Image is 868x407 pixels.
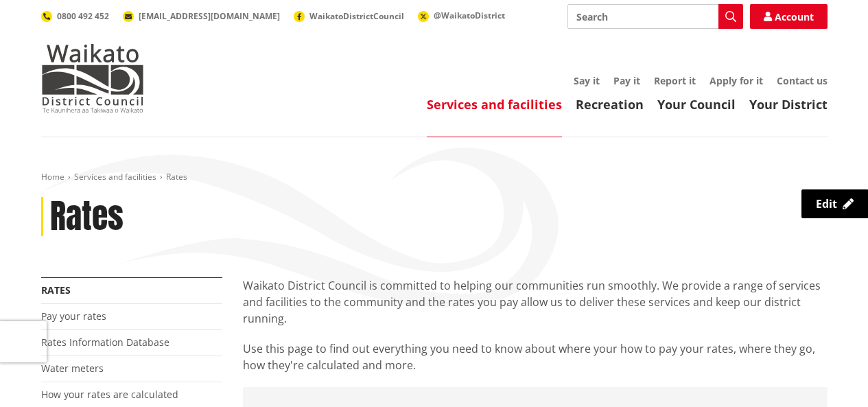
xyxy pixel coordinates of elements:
span: Rates [166,171,187,183]
p: Use this page to find out everything you need to know about where your how to pay your rates, whe... [243,340,828,373]
a: Say it [574,74,600,87]
a: Rates Information Database [41,336,169,349]
a: Pay your rates [41,310,106,323]
a: Services and facilities [74,171,156,183]
h1: Rates [50,197,124,237]
a: Report it [654,74,696,87]
span: @WaikatoDistrict [434,10,505,21]
a: Your Council [657,96,736,113]
a: Recreation [576,96,644,113]
a: Water meters [41,362,104,375]
a: Rates [41,283,71,296]
a: Contact us [777,74,828,87]
a: WaikatoDistrictCouncil [294,10,404,22]
span: WaikatoDistrictCouncil [309,10,404,22]
span: [EMAIL_ADDRESS][DOMAIN_NAME] [139,10,280,22]
a: Apply for it [709,74,763,87]
nav: breadcrumb [41,172,828,183]
a: Pay it [613,74,640,87]
a: Edit [801,189,868,218]
span: Edit [816,196,837,211]
a: @WaikatoDistrict [418,10,505,21]
p: Waikato District Council is committed to helping our communities run smoothly. We provide a range... [243,277,828,327]
a: [EMAIL_ADDRESS][DOMAIN_NAME] [123,10,280,22]
a: Services and facilities [427,96,562,113]
span: 0800 492 452 [57,10,109,22]
a: 0800 492 452 [41,10,109,22]
img: Waikato District Council - Te Kaunihera aa Takiwaa o Waikato [41,44,144,113]
a: How your rates are calculated [41,388,178,401]
a: Account [750,4,828,29]
a: Home [41,171,64,183]
a: Your District [749,96,828,113]
input: Search input [567,4,743,29]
